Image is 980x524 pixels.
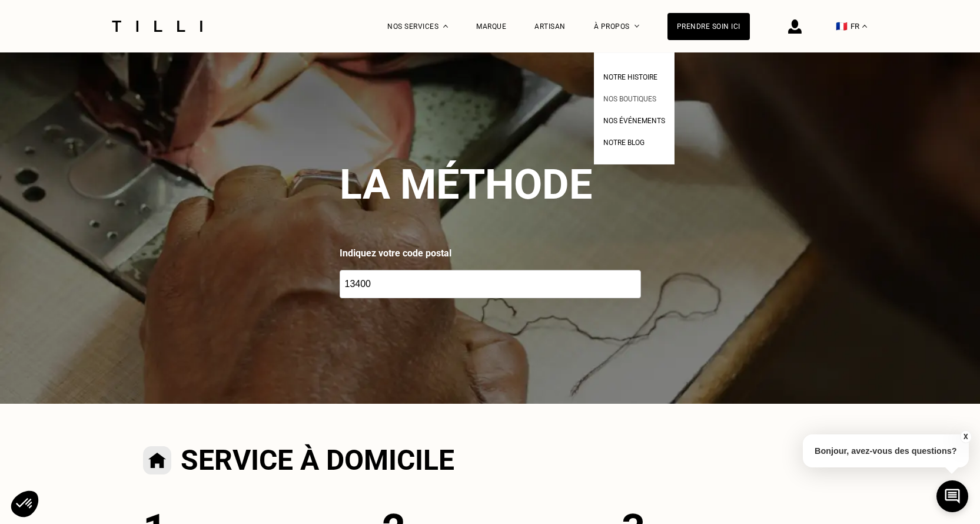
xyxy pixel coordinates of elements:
a: Notre histoire [603,70,657,82]
a: Nos événements [603,113,665,126]
img: Menu déroulant à propos [634,25,639,28]
img: Comment ça marche [143,446,171,474]
h2: Service à domicile [181,444,454,477]
span: Nos boutiques [603,95,656,103]
button: X [959,430,971,443]
p: Bonjour, avez-vous des questions? [803,434,969,467]
img: menu déroulant [862,25,867,28]
input: 75001 or 69008 [340,270,641,298]
a: Prendre soin ici [667,13,750,40]
img: icône connexion [788,19,802,34]
img: Menu déroulant [443,25,448,28]
span: Notre histoire [603,73,657,81]
h2: La méthode [340,160,592,209]
a: Artisan [534,22,566,31]
span: Notre blog [603,139,645,147]
span: Nos événements [603,117,665,125]
a: Notre blog [603,135,645,147]
a: Nos boutiques [603,91,656,104]
a: Marque [476,22,506,31]
img: Logo du service de couturière Tilli [108,21,207,32]
label: Indiquez votre code postal [340,246,641,261]
span: 🇫🇷 [836,21,848,32]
